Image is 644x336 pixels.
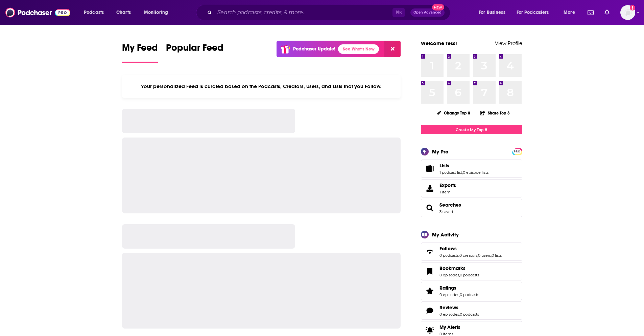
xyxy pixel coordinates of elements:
[439,304,479,311] a: Reviews
[144,8,168,17] span: Monitoring
[421,40,457,46] a: Welcome Tess!
[620,5,635,20] button: Show profile menu
[122,75,401,98] div: Your personalized Feed is curated based on the Podcasts, Creators, Users, and Lists that you Follow.
[459,253,459,258] span: ,
[439,246,502,252] a: Follows
[564,8,575,17] span: More
[421,282,522,300] span: Ratings
[439,304,458,311] span: Reviews
[463,170,488,175] a: 0 episode lists
[421,125,522,134] a: Create My Top 8
[492,253,502,258] a: 0 lists
[439,163,449,169] span: Lists
[439,285,479,291] a: Ratings
[439,273,459,277] a: 0 episodes
[460,292,479,297] a: 0 podcasts
[480,106,510,120] button: Share Top 8
[459,273,460,277] span: ,
[423,267,437,276] a: Bookmarks
[432,231,459,238] div: My Activity
[513,149,521,154] a: PRO
[620,5,635,20] img: User Profile
[439,312,459,317] a: 0 episodes
[559,7,583,18] button: open menu
[620,5,635,20] span: Logged in as tessvanden
[517,8,549,17] span: For Podcasters
[410,8,445,17] button: Open AdvancedNew
[166,42,223,58] span: Popular Feed
[116,8,131,17] span: Charts
[460,273,479,277] a: 0 podcasts
[439,163,488,169] a: Lists
[459,292,460,297] span: ,
[421,262,522,280] span: Bookmarks
[602,7,612,18] a: Show notifications dropdown
[439,265,466,271] span: Bookmarks
[79,7,113,18] button: open menu
[439,202,461,208] a: Searches
[423,325,437,335] span: My Alerts
[122,42,158,58] span: My Feed
[432,4,444,10] span: New
[215,7,392,18] input: Search podcasts, credits, & more...
[462,170,463,175] span: ,
[439,324,460,330] span: My Alerts
[423,184,437,193] span: Exports
[512,7,559,18] button: open menu
[432,148,449,155] div: My Pro
[338,44,379,54] a: See What's New
[421,301,522,320] span: Reviews
[84,8,104,17] span: Podcasts
[439,253,459,258] a: 0 podcasts
[423,286,437,296] a: Ratings
[139,7,177,18] button: open menu
[491,253,492,258] span: ,
[413,11,442,14] span: Open Advanced
[392,8,405,17] span: ⌘ K
[439,182,456,188] span: Exports
[112,7,135,18] a: Charts
[423,203,437,213] a: Searches
[421,199,522,217] span: Searches
[585,7,596,18] a: Show notifications dropdown
[122,42,158,63] a: My Feed
[439,292,459,297] a: 0 episodes
[479,8,505,17] span: For Business
[433,109,475,117] button: Change Top 8
[474,7,514,18] button: open menu
[166,42,223,63] a: Popular Feed
[460,312,479,317] a: 0 podcasts
[421,243,522,261] span: Follows
[459,312,460,317] span: ,
[293,46,335,52] p: Podchaser Update!
[478,253,491,258] a: 0 users
[423,306,437,315] a: Reviews
[477,253,478,258] span: ,
[423,164,437,173] a: Lists
[439,285,456,291] span: Ratings
[439,190,456,194] span: 1 item
[202,5,457,20] div: Search podcasts, credits, & more...
[439,265,479,271] a: Bookmarks
[439,170,462,175] a: 1 podcast list
[5,6,70,19] img: Podchaser - Follow, Share and Rate Podcasts
[439,209,453,214] a: 3 saved
[423,247,437,256] a: Follows
[495,40,522,46] a: View Profile
[459,253,477,258] a: 0 creators
[630,5,635,10] svg: Add a profile image
[421,179,522,197] a: Exports
[439,246,457,252] span: Follows
[421,160,522,178] span: Lists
